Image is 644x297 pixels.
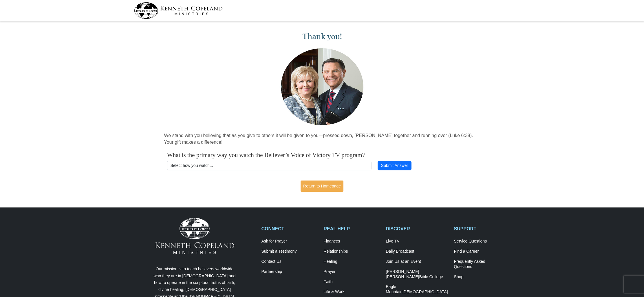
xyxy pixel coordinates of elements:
[386,249,448,254] a: Daily Broadcast
[167,152,477,159] h4: What is the primary way you watch the Believer’s Voice of Victory TV program?
[419,274,443,279] span: Bible College
[454,226,510,232] h2: SUPPORT
[386,284,448,295] a: Eagle Mountain[DEMOGRAPHIC_DATA]
[386,226,448,232] h2: DISCOVER
[402,289,448,294] span: [DEMOGRAPHIC_DATA]
[378,161,411,171] button: Submit Answer
[454,249,510,254] a: Find a Career
[301,181,343,192] a: Return to Homepage
[261,226,318,232] h2: CONNECT
[134,2,223,19] img: kcm-header-logo.svg
[261,259,318,264] a: Contact Us
[164,32,480,41] h1: Thank you!
[386,239,448,244] a: Live TV
[386,269,448,280] a: [PERSON_NAME] [PERSON_NAME]Bible College
[279,47,365,127] img: Kenneth and Gloria
[164,132,480,146] p: We stand with you believing that as you give to others it will be given to you—pressed down, [PER...
[323,289,380,294] a: Life & Work
[454,274,510,280] a: Shop
[454,259,510,269] a: Frequently AskedQuestions
[261,269,318,274] a: Partnership
[323,269,380,274] a: Prayer
[261,239,318,244] a: Ask for Prayer
[454,239,510,244] a: Service Questions
[323,279,380,285] a: Faith
[323,239,380,244] a: Finances
[155,218,234,254] img: Kenneth Copeland Ministries
[323,259,380,264] a: Healing
[323,249,380,254] a: Relationships
[323,226,380,232] h2: REAL HELP
[386,259,448,264] a: Join Us at an Event
[261,249,318,254] a: Submit a Testimony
